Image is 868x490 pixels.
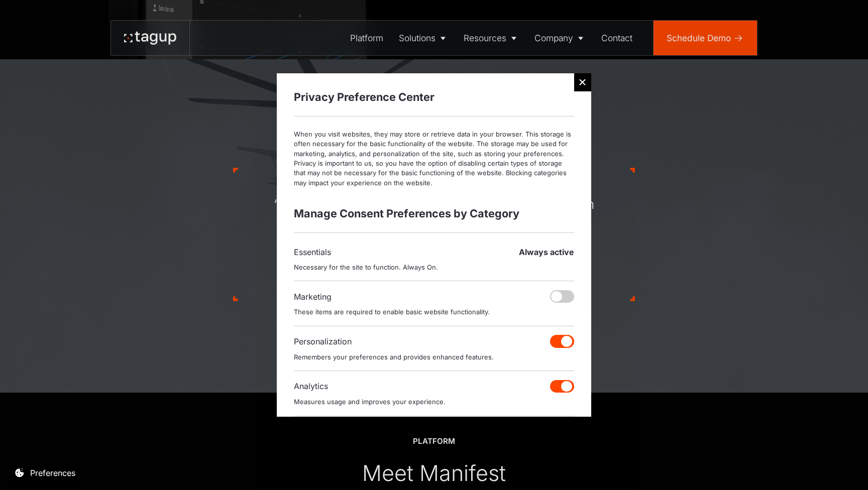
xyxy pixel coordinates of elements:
strong: Manage Consent Preferences by Category [294,207,519,220]
p: Remembers your preferences and provides enhanced features. [294,352,574,362]
strong: Always active [519,247,574,257]
strong: Privacy Preference Center [294,90,435,103]
div: Preferences [30,467,75,479]
div: When you visit websites, they may store or retrieve data in your browser. This storage is often n... [294,130,574,188]
div: Marketing [294,291,332,303]
div: Personalization [294,335,352,347]
p: Measures usage and improves your experience. [294,397,574,407]
p: Necessary for the site to function. Always On. [294,263,574,272]
form: Email Form [277,73,591,416]
div: Essentials [294,246,331,258]
p: These items are required to enable basic website functionality. [294,307,574,317]
div: Analytics [294,380,328,392]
